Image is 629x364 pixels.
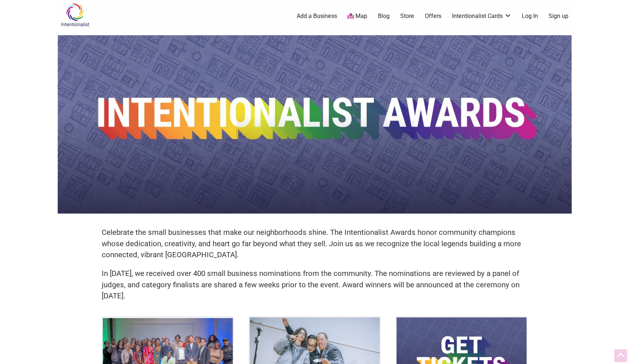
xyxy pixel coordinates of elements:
[102,268,528,302] p: In [DATE], we received over 400 small business nominations from the community. The nominations ar...
[102,227,528,261] p: Celebrate the small businesses that make our neighborhoods shine. The Intentionalist Awards honor...
[378,12,390,20] a: Blog
[614,349,627,362] div: Scroll Back to Top
[400,12,414,20] a: Store
[297,12,337,20] a: Add a Business
[452,12,511,20] a: Intentionalist Cards
[58,3,93,27] img: Intentionalist
[522,12,538,20] a: Log In
[347,12,367,21] a: Map
[425,12,441,20] a: Offers
[549,12,568,20] a: Sign up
